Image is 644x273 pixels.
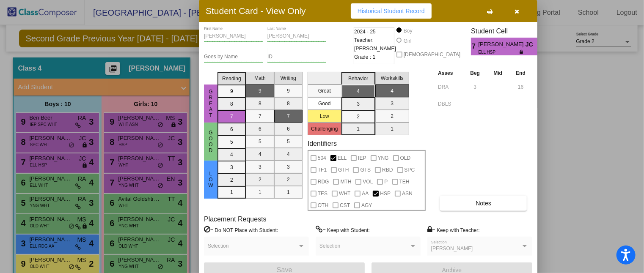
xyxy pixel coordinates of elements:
[526,40,537,49] span: JC
[431,246,473,251] span: [PERSON_NAME]
[339,188,350,199] span: WHT
[537,41,545,52] span: 4
[318,188,328,199] span: TES
[399,177,410,187] span: TEH
[204,226,278,234] label: = Do NOT Place with Student:
[403,37,412,45] div: Girl
[403,27,413,35] div: Boy
[204,215,267,223] label: Placement Requests
[405,165,415,175] span: SPC
[207,130,215,153] span: Good
[358,8,425,14] span: Historical Student Record
[509,68,532,78] th: End
[438,81,461,93] input: assessment
[363,177,373,187] span: VOL
[316,226,370,234] label: = Keep with Student:
[404,49,460,60] span: [DEMOGRAPHIC_DATA]
[358,153,366,163] span: IEP
[438,98,461,110] input: assessment
[378,153,389,163] span: YNG
[354,53,375,61] span: Grade : 1
[471,27,545,35] h3: Student Cell
[338,165,349,175] span: GTH
[318,153,326,163] span: 504
[360,165,371,175] span: GTS
[354,36,396,53] span: Teacher: [PERSON_NAME]
[479,40,526,49] span: [PERSON_NAME]
[476,200,491,207] span: Notes
[207,89,215,118] span: Great
[361,200,372,210] span: AGY
[463,68,487,78] th: Beg
[318,165,327,175] span: TF1
[380,188,391,199] span: HSP
[340,200,350,210] span: CST
[351,3,432,19] button: Historical Student Record
[402,188,413,199] span: ASN
[487,68,509,78] th: Mid
[354,27,376,36] span: 2024 - 25
[384,177,388,187] span: P
[436,68,463,78] th: Asses
[338,153,347,163] span: ELL
[440,196,527,211] button: Notes
[206,5,306,16] h3: Student Card - View Only
[340,177,351,187] span: MTH
[207,171,215,188] span: Low
[308,139,337,147] label: Identifiers
[471,41,478,52] span: 7
[400,153,411,163] span: OLD
[427,226,480,234] label: = Keep with Teacher:
[362,188,369,199] span: AA
[318,177,329,187] span: RDG
[479,49,520,55] span: ELL HSP
[382,165,393,175] span: RBD
[204,54,263,60] input: goes by name
[318,200,328,210] span: OTH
